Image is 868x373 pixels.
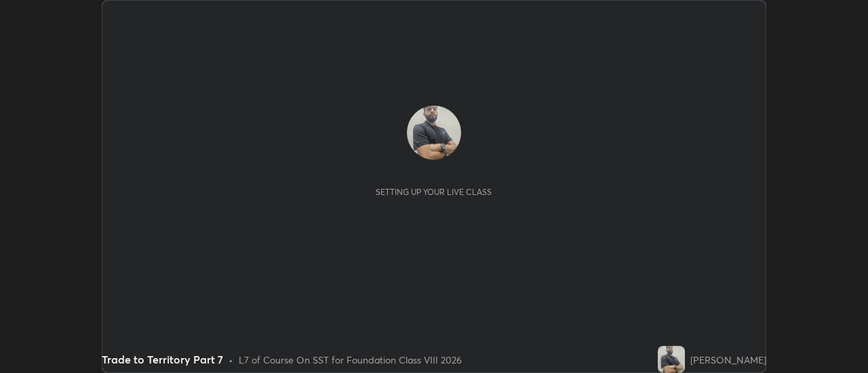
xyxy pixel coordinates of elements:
div: L7 of Course On SST for Foundation Class VIII 2026 [239,353,462,367]
div: [PERSON_NAME] [690,353,766,367]
img: c46d38a1882a442ba55a4d30430647a2.jpg [407,106,461,160]
div: • [229,353,233,367]
img: c46d38a1882a442ba55a4d30430647a2.jpg [658,346,685,373]
div: Setting up your live class [376,187,492,197]
div: Trade to Territory Part 7 [102,351,223,368]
